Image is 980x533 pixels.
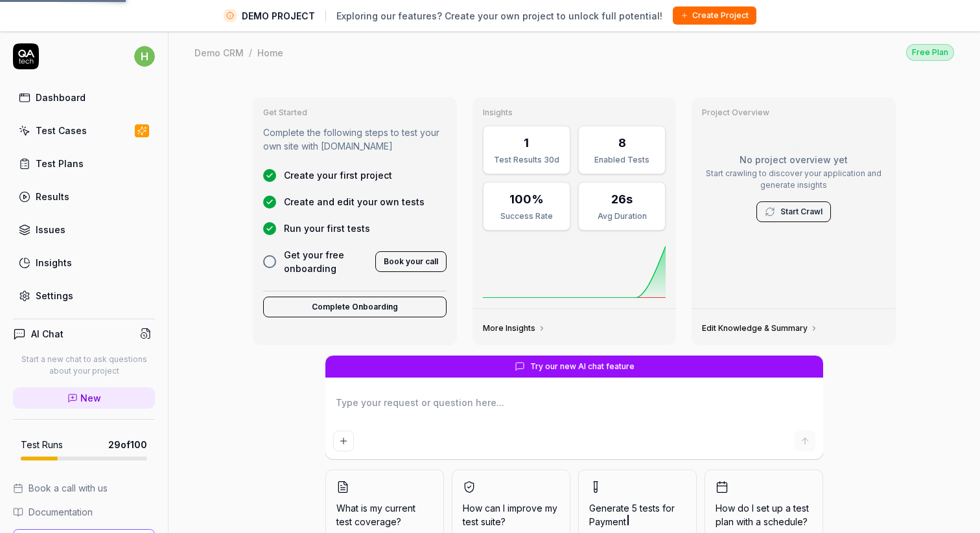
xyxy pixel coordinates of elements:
h3: Project Overview [702,108,885,118]
p: Start crawling to discover your application and generate insights [702,168,885,191]
a: Insights [13,250,155,275]
span: New [80,391,101,405]
div: 26s [611,190,633,208]
a: Edit Knowledge & Summary [702,323,818,334]
span: How do I set up a test plan with a schedule? [716,501,812,528]
div: Demo CRM [194,46,244,59]
a: Settings [13,283,155,308]
span: How can I improve my test suite? [463,501,559,528]
button: Create Project [673,6,756,25]
span: Exploring our features? Create your own project to unlock full potential! [336,9,662,23]
div: 8 [618,134,626,152]
div: Test Results 30d [491,154,562,166]
p: Start a new chat to ask questions about your project [13,354,155,377]
p: Complete the following steps to test your own site with [DOMAIN_NAME] [263,126,447,153]
h3: Insights [483,108,666,118]
a: Book your call [375,254,447,267]
h5: Test Runs [21,439,63,451]
div: Avg Duration [587,210,657,222]
p: No project overview yet [702,153,885,166]
div: Dashboard [36,91,86,104]
div: Settings [36,289,73,302]
div: Insights [36,256,72,269]
span: What is my current test coverage? [336,501,433,528]
div: Results [36,190,69,203]
span: Try our new AI chat feature [530,361,635,372]
span: Generate 5 tests for [589,501,686,528]
a: More Insights [483,323,546,334]
span: Create your first project [284,168,392,182]
div: 100% [509,190,544,208]
span: Get your free onboarding [284,248,367,275]
span: h [134,46,155,67]
h3: Get Started [263,108,447,118]
button: h [134,43,155,69]
button: Complete Onboarding [263,297,447,317]
div: Success Rate [491,210,562,222]
div: Free Plan [906,44,954,61]
span: Run your first tests [284,221,370,235]
a: Issues [13,217,155,242]
div: Test Cases [36,124,87,137]
a: Documentation [13,505,155,519]
div: Home [257,46,283,59]
h4: AI Chat [31,327,64,341]
a: Test Cases [13,118,155,143]
button: Add attachment [333,431,354,451]
span: 29 of 100 [108,438,147,451]
div: Enabled Tests [587,154,657,166]
span: Book a call with us [29,481,108,495]
button: Book your call [375,251,447,272]
a: Start Crawl [780,206,822,218]
div: Test Plans [36,157,84,170]
a: Dashboard [13,85,155,110]
a: Results [13,184,155,209]
span: DEMO PROJECT [242,9,315,23]
span: Create and edit your own tests [284,195,425,209]
div: 1 [524,134,529,152]
button: Free Plan [906,43,954,61]
div: Issues [36,223,65,236]
a: New [13,387,155,409]
a: Test Plans [13,151,155,176]
a: Book a call with us [13,481,155,495]
span: Payment [589,516,626,527]
div: / [249,46,252,59]
span: Documentation [29,505,93,519]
